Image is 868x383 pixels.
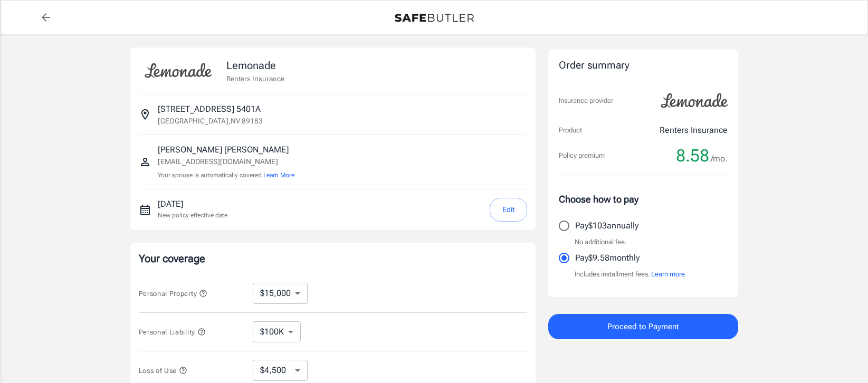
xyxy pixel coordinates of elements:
[158,210,227,220] p: New policy effective date
[158,156,294,167] p: [EMAIL_ADDRESS][DOMAIN_NAME]
[139,325,206,338] button: Personal Liability
[139,204,151,216] svg: New policy start date
[711,151,728,166] span: /mo.
[158,116,263,126] p: [GEOGRAPHIC_DATA] , NV 89183
[559,125,582,136] p: Product
[226,58,284,73] p: Lemonade
[139,364,187,377] button: Loss of Use
[226,73,284,84] p: Renters Insurance
[395,14,474,22] img: Back to quotes
[548,314,738,339] button: Proceed to Payment
[139,156,151,168] svg: Insured person
[575,269,685,280] p: Includes installment fees.
[575,252,640,264] p: Pay $9.58 monthly
[651,269,685,280] button: Learn more
[158,103,261,116] p: [STREET_ADDRESS] 5401A
[139,367,187,375] span: Loss of Use
[575,219,638,232] p: Pay $103 annually
[158,143,294,156] p: [PERSON_NAME] [PERSON_NAME]
[575,237,627,247] p: No additional fee.
[139,56,218,85] img: Lemonade
[139,108,151,121] svg: Insured address
[559,58,728,73] div: Order summary
[559,95,613,106] p: Insurance provider
[139,287,207,300] button: Personal Property
[660,124,728,137] p: Renters Insurance
[655,86,734,116] img: Lemonade
[139,251,527,266] p: Your coverage
[263,170,294,180] button: Learn More
[139,328,206,336] span: Personal Liability
[158,198,227,210] p: [DATE]
[490,198,527,222] button: Edit
[139,290,207,298] span: Personal Property
[676,145,709,166] span: 8.58
[158,170,294,180] p: Your spouse is automatically covered.
[607,320,679,333] span: Proceed to Payment
[559,192,728,206] p: Choose how to pay
[559,150,605,161] p: Policy premium
[35,7,56,28] a: back to quotes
